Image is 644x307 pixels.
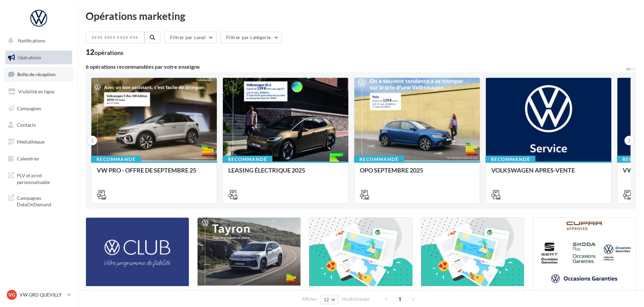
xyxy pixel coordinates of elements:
a: Campagnes [4,101,74,116]
span: VG [8,291,15,298]
button: Notifications [4,34,71,48]
div: Recommandé [91,156,141,163]
a: Calendrier [4,152,74,166]
div: 12 [86,49,123,56]
div: OPO SEPTEMBRE 2025 [360,167,474,180]
span: Opérations [18,55,41,60]
div: Recommandé [354,156,404,163]
div: VOLKSWAGEN APRES-VENTE [491,167,606,180]
div: opérations [94,50,123,56]
span: 1 [394,294,405,304]
span: Médiathèque [17,139,45,145]
span: Campagnes [17,105,41,111]
div: Recommandé [223,156,272,163]
p: VW GRD QUEVILLY [20,291,64,298]
a: Visibilité en ligne [4,85,74,99]
span: 12 [324,297,329,302]
span: PLV et print personnalisable [17,171,69,185]
a: Opérations [4,51,74,65]
span: Boîte de réception [17,71,56,77]
a: Boîte de réception [4,67,74,82]
a: Médiathèque [4,135,74,149]
span: Campagnes DataOnDemand [17,193,69,208]
a: VG VW GRD QUEVILLY [5,288,72,301]
button: Filtrer par canal [164,32,217,43]
a: PLV et print personnalisable [4,168,74,188]
button: Filtrer par catégorie [221,32,282,43]
span: Notifications [18,38,45,43]
a: Contacts [4,118,74,132]
div: LEASING ÉLECTRIQUE 2025 [228,167,343,180]
span: résultats/page [342,296,370,302]
span: Visibilité en ligne [18,89,54,94]
div: Recommandé [486,156,535,163]
span: Calendrier [17,156,39,161]
div: VW PRO - OFFRE DE SEPTEMBRE 25 [97,167,211,180]
button: 12 [321,295,338,304]
span: Contacts [17,122,36,128]
div: 6 opérations recommandées par votre enseigne [86,64,625,69]
div: Opérations marketing [86,11,636,21]
a: Campagnes DataOnDemand [4,191,74,211]
span: Afficher [302,296,317,302]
